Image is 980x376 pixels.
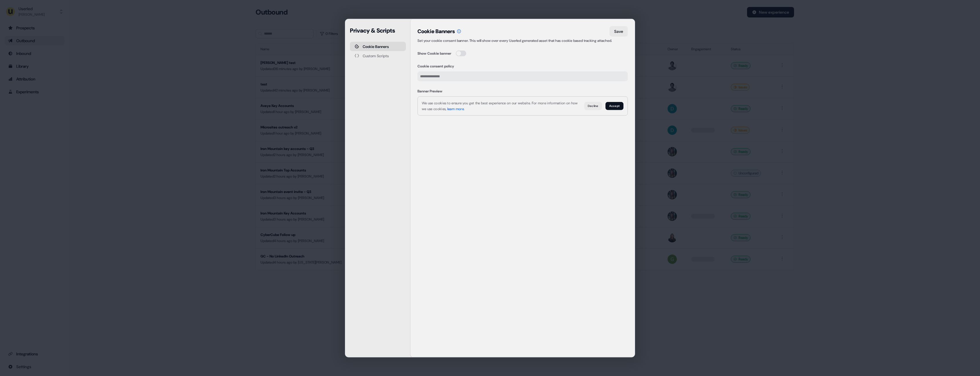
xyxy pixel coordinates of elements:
div: Banner Preview [417,88,628,94]
div: Cookie Banners [363,44,389,48]
button: Custom Scripts [350,51,406,60]
div: Show Cookie banner [417,51,451,56]
div: Cookie Banners [417,28,461,35]
button: Save [610,26,628,37]
label: Cookie consent policy [417,63,628,69]
div: Set your cookie consent banner. This will show over every Userled generated asset that has cookie... [417,38,628,44]
button: Cookie Banners [350,42,406,51]
button: Decline [584,102,602,110]
a: learn more [447,107,464,111]
div: Custom Scripts [363,54,389,58]
p: We use cookies to ensure you get the best experience on our website. For more information on how ... [422,100,580,112]
button: Accept [605,102,624,110]
h1: Privacy & Scripts [350,26,406,35]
